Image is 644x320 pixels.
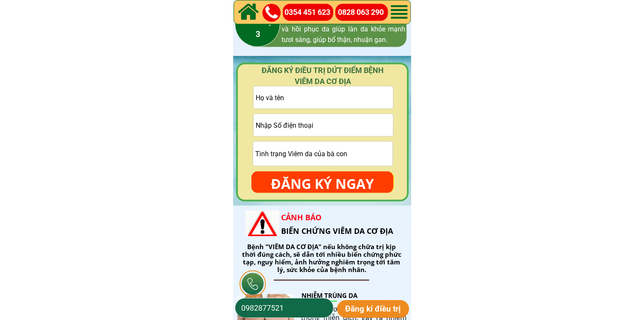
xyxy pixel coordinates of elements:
[282,14,406,44] span: Nâng cao hệ miễn dịch, tăng độ đàn hồi và hồi phục da giúp làn da khỏe mạnh tươi sáng, giúp bổ th...
[338,6,388,19] a: 0828 063 290
[284,6,335,19] a: 0354 451 623
[281,212,321,222] span: CẢNH BÁO
[337,300,410,318] p: Đăng kí điều trị
[253,142,393,166] input: Tình trạng Viêm da của bà con
[281,211,407,238] h2: BIẾN CHỨNG VIÊM DA CƠ ĐỊA
[240,243,403,273] div: Bệnh "VIÊM DA CƠ ĐỊA" nếu không chữa trị kịp thời đúng cách, sẽ dẫn tới nhiều biến chứng phức tạp...
[216,15,301,41] h3: GIAI ĐOẠN 3
[301,291,393,300] h2: NHIỄM TRÙNG DA
[250,65,396,86] h4: ĐĂNG KÝ ĐIỀU TRỊ DỨT ĐIỂM BỆNH VIÊM DA CƠ ĐỊA
[239,298,329,317] input: Số điện thoại
[254,114,393,136] input: Vui lòng nhập ĐÚNG SỐ ĐIỆN THOẠI
[254,87,393,109] input: Họ và tên
[251,171,393,196] p: ĐĂNG KÝ NGAY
